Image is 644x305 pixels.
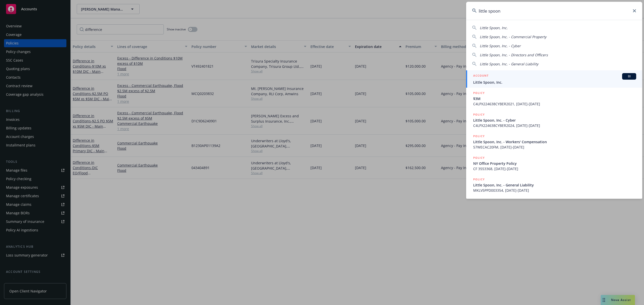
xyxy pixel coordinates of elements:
span: Little Spoon, Inc. - Workers' Compensation [473,139,636,144]
span: CF 3553368, [DATE]-[DATE] [473,166,636,171]
h5: POLICY [473,134,485,139]
h5: POLICY [473,155,485,160]
span: Little Spoon, Inc. - Commercial Property [480,34,546,39]
span: Little Spoon, Inc. - Directors and Officers [480,53,548,57]
span: C4LPX224638CYBER2024, [DATE]-[DATE] [473,123,636,128]
a: POLICYLittle Spoon, Inc. - Workers' Compensation57WECAC20FM, [DATE]-[DATE] [466,131,642,152]
span: Little Spoon, Inc. [480,25,508,30]
span: $3M [473,96,636,101]
input: Search... [466,2,642,20]
span: MKLV5PPD003354, [DATE]-[DATE] [473,188,636,193]
span: Little Spoon, Inc. - General Liability [473,182,636,188]
a: ACCOUNTBILittle Spoon, Inc. [466,70,642,88]
h5: ACCOUNT [473,73,489,79]
a: POLICYLittle Spoon, Inc. - General LiabilityMKLV5PPD003354, [DATE]-[DATE] [466,174,642,196]
span: NY Office Property Policy [473,161,636,166]
h5: POLICY [473,112,485,117]
span: Little Spoon, Inc. - General Liability [480,62,538,66]
a: POLICYLittle Spoon, Inc. - CyberC4LPX224638CYBER2024, [DATE]-[DATE] [466,109,642,131]
span: C4LPX224638CYBER2021, [DATE]-[DATE] [473,101,636,107]
a: POLICY$3MC4LPX224638CYBER2021, [DATE]-[DATE] [466,88,642,109]
h5: POLICY [473,177,485,182]
a: POLICYNY Office Property PolicyCF 3553368, [DATE]-[DATE] [466,152,642,174]
span: Little Spoon, Inc. - Cyber [473,118,636,123]
span: BI [624,74,634,79]
span: Little Spoon, Inc. [473,80,636,85]
span: 57WECAC20FM, [DATE]-[DATE] [473,144,636,150]
span: Little Spoon, Inc. - Cyber [480,43,521,48]
h5: POLICY [473,90,485,95]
